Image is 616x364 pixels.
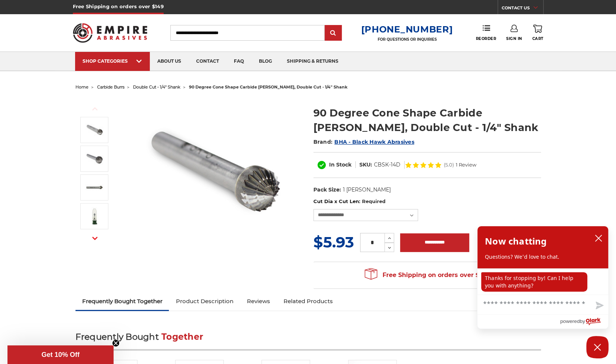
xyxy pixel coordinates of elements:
dd: 1 [PERSON_NAME] [343,186,390,194]
a: faq [226,52,251,71]
h2: Now chatting [485,234,547,249]
span: $5.93 [313,233,354,251]
span: 90 degree cone shape carbide [PERSON_NAME], double cut - 1/4" shank [189,84,347,90]
img: SK-5D 90 degree cone shape carbide burr with 1/4 inch shank [85,149,104,168]
h1: 90 Degree Cone Shape Carbide [PERSON_NAME], Double Cut - 1/4" Shank [313,106,541,135]
span: In Stock [329,161,352,168]
img: 90 degree cone double cut carbide burr - 1/4 inch shank [85,178,104,197]
span: 1 Review [456,162,476,167]
span: Frequently Bought [75,332,159,342]
span: (5.0) [444,162,454,167]
a: Reorder [476,25,496,41]
dt: Pack Size: [313,186,341,194]
span: powered [560,317,579,326]
a: home [75,84,89,90]
p: Thanks for stopping by! Can I help you with anything? [481,272,587,292]
img: SK-3 90 degree cone shape carbide burr 1/4" shank [85,121,104,139]
span: Get 10% Off [41,351,80,358]
a: shipping & returns [279,52,346,71]
span: Cart [532,36,543,41]
img: 1/4" 90 degree cone double cut carbide bur [85,207,104,225]
span: by [580,317,585,326]
label: Cut Dia x Cut Len: [313,198,541,205]
div: olark chatbox [477,226,609,329]
a: double cut - 1/4" shank [133,84,180,90]
button: Close Chatbox [586,336,609,358]
a: about us [150,52,189,71]
p: Questions? We'd love to chat. [485,253,601,261]
div: Get 10% OffClose teaser [7,345,114,364]
span: Together [161,332,203,342]
a: blog [251,52,279,71]
a: Cart [532,25,543,41]
button: Send message [589,297,608,314]
a: carbide burrs [97,84,124,90]
small: Required [362,198,385,204]
button: Next [86,230,104,246]
a: Reviews [240,293,276,309]
a: Product Description [169,293,240,309]
a: [PHONE_NUMBER] [361,24,453,35]
button: close chatbox [592,233,604,244]
input: Submit [326,26,341,41]
a: Powered by Olark [560,315,608,329]
img: Empire Abrasives [73,18,148,47]
a: Frequently Bought Together [75,293,169,309]
a: CONTACT US [502,4,543,14]
p: FOR QUESTIONS OR INQUIRIES [361,37,453,42]
dt: SKU: [359,161,372,169]
img: SK-3 90 degree cone shape carbide burr 1/4" shank [139,98,289,247]
button: Close teaser [112,339,120,347]
a: BHA - Black Hawk Abrasives [334,139,414,145]
button: Previous [86,101,104,117]
span: Sign In [506,36,522,41]
div: chat [477,268,608,295]
a: Related Products [276,293,339,309]
span: Reorder [476,36,496,41]
div: SHOP CATEGORIES [83,58,142,64]
a: contact [189,52,226,71]
span: Brand: [313,139,333,145]
dd: CBSK-14D [374,161,400,169]
span: Free Shipping on orders over $149 [365,268,489,283]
